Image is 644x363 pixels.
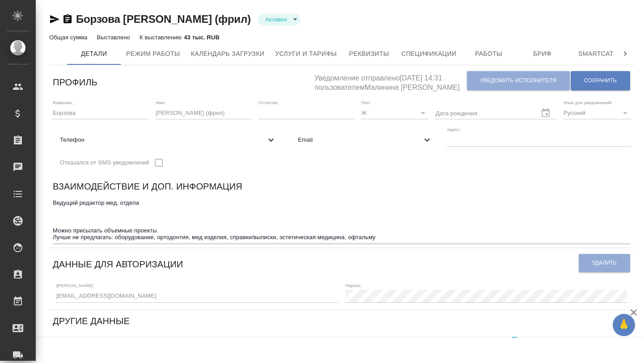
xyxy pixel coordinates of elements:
[314,69,466,93] h5: Уведомление отправлено [DATE] 14:31 пользователем Малинина [PERSON_NAME]
[126,48,180,59] span: Режим работы
[613,314,635,336] button: 🙏
[53,257,183,271] h6: Данные для авторизации
[521,48,564,59] span: Бриф
[291,130,439,150] div: Email
[60,158,149,167] span: Отказался от SMS-уведомлений
[156,100,165,105] label: Имя:
[184,34,220,41] p: 43 тыс. RUB
[62,14,73,25] button: Скопировать ссылку
[361,107,428,119] div: Ж
[72,48,115,59] span: Детали
[56,283,94,288] label: [PERSON_NAME]:
[447,127,461,132] label: Адрес:
[571,71,630,90] button: Сохранить
[191,48,265,59] span: Календарь загрузки
[506,332,525,350] button: Скопировать ссылку
[97,34,132,41] p: Выставлено
[60,135,266,144] span: Телефон
[298,135,421,144] span: Email
[563,100,613,105] label: Язык для уведомлений:
[76,13,251,25] a: Борзова [PERSON_NAME] (фрил)
[584,77,617,84] span: Сохранить
[347,48,390,59] span: Реквизиты
[467,48,510,59] span: Работы
[140,34,184,41] p: К выставлению
[345,283,362,288] label: Пароль:
[361,100,371,105] label: Пол:
[258,100,279,105] label: Отчество:
[53,314,130,328] h6: Другие данные
[563,107,631,119] div: Русский
[49,34,89,41] p: Общая сумма
[258,13,301,25] div: Активен
[275,48,337,59] span: Услуги и тарифы
[49,14,60,25] button: Скопировать ссылку для ЯМессенджера
[53,199,631,241] textarea: Ведущий редактор мед. отдела Можно присылать объемные проекты. Лучше не предлагать: оборудование,...
[53,179,242,194] h6: Взаимодействие и доп. информация
[616,316,631,334] span: 🙏
[53,75,97,89] h6: Профиль
[401,48,456,59] span: Спецификации
[575,48,618,59] span: Smartcat
[53,100,73,105] label: Фамилия:
[53,130,284,150] div: Телефон
[263,16,290,23] button: Активен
